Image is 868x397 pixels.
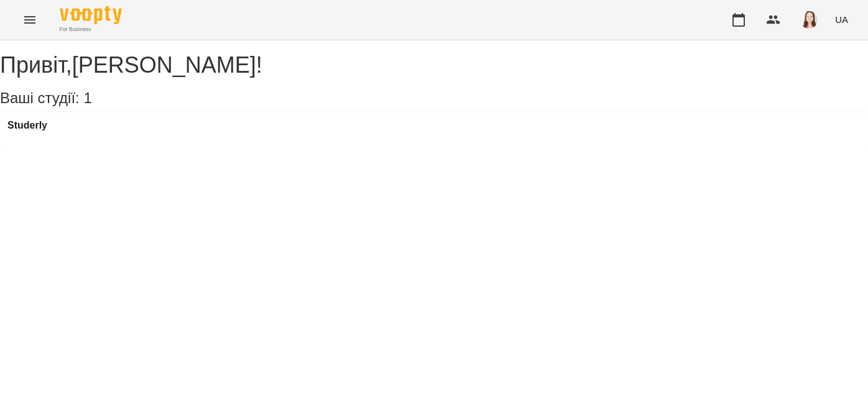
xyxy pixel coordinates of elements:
[15,5,45,35] button: Menu
[7,120,47,131] a: Studerly
[830,8,853,31] button: UA
[800,11,818,29] img: 83b29030cd47969af3143de651fdf18c.jpg
[835,13,848,26] span: UA
[60,6,122,24] img: Voopty Logo
[83,89,91,106] span: 1
[60,25,122,34] span: For Business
